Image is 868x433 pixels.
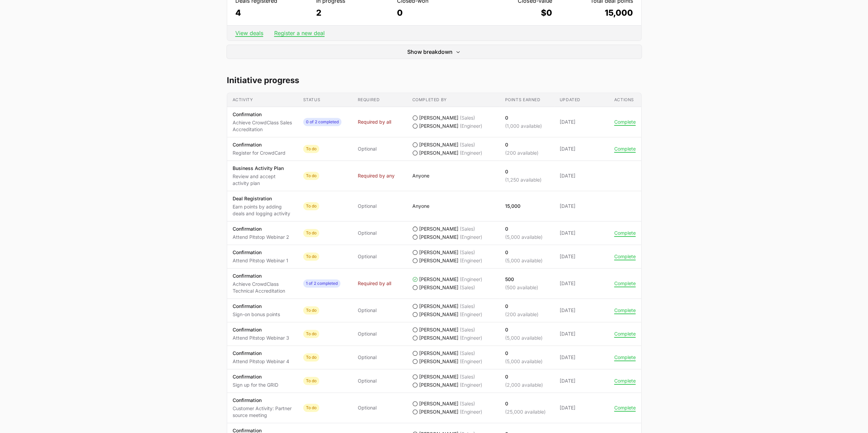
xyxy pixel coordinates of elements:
[397,7,471,18] dd: 0
[227,45,642,59] button: Show breakdownExpand/Collapse
[235,7,309,18] dd: 4
[407,93,500,107] th: Completed by
[233,195,292,202] p: Deal Registration
[233,335,289,341] p: Attend Pitstop Webinar 3
[505,311,539,318] p: (200 available)
[460,123,482,129] span: (Engineer)
[358,253,377,260] span: Optional
[614,146,636,152] button: Complete
[233,405,292,419] p: Customer Activity: Partner source meeting
[500,93,554,107] th: Points earned
[614,405,636,411] button: Complete
[233,350,289,357] p: Confirmation
[460,358,482,365] span: (Engineer)
[358,354,377,361] span: Optional
[505,176,542,183] p: (1,250 available)
[358,172,395,179] span: Required by any
[560,172,603,179] span: [DATE]
[560,145,603,152] span: [DATE]
[419,276,458,283] span: [PERSON_NAME]
[233,119,292,133] p: Achieve CrowdClass Sales Accreditation
[560,230,603,236] span: [DATE]
[505,326,543,333] p: 0
[233,397,292,404] p: Confirmation
[614,280,636,287] button: Complete
[505,350,543,357] p: 0
[614,119,636,125] button: Complete
[407,48,453,56] span: Show breakdown
[460,311,482,318] span: (Engineer)
[614,331,636,337] button: Complete
[560,253,603,260] span: [DATE]
[560,119,603,125] span: [DATE]
[419,326,458,333] span: [PERSON_NAME]
[233,141,285,148] p: Confirmation
[419,284,458,291] span: [PERSON_NAME]
[460,114,475,121] span: (Sales)
[419,350,458,357] span: [PERSON_NAME]
[460,303,475,310] span: (Sales)
[419,141,458,148] span: [PERSON_NAME]
[358,119,391,125] span: Required by all
[505,284,538,291] p: (500 available)
[233,111,292,118] p: Confirmation
[460,284,475,291] span: (Sales)
[505,276,538,283] p: 500
[505,150,539,156] p: (200 available)
[505,257,543,264] p: (5,000 available)
[316,7,390,18] dd: 2
[358,145,377,152] span: Optional
[554,93,609,107] th: Updated
[505,123,542,129] p: (1,000 available)
[505,382,543,388] p: (2,000 available)
[412,203,429,210] p: Anyone
[358,377,377,384] span: Optional
[358,307,377,314] span: Optional
[505,408,546,415] p: (25,000 available)
[460,335,482,341] span: (Engineer)
[419,234,458,241] span: [PERSON_NAME]
[233,373,278,380] p: Confirmation
[419,382,458,388] span: [PERSON_NAME]
[419,249,458,256] span: [PERSON_NAME]
[505,358,543,365] p: (5,000 available)
[460,249,475,256] span: (Sales)
[235,30,263,36] a: View deals
[460,350,475,357] span: (Sales)
[505,114,542,121] p: 0
[233,249,288,256] p: Confirmation
[419,373,458,380] span: [PERSON_NAME]
[233,281,292,294] p: Achieve CrowdClass Technical Accreditation
[358,203,377,210] span: Optional
[505,373,543,380] p: 0
[505,234,543,241] p: (5,000 available)
[412,172,429,179] p: Anyone
[460,141,475,148] span: (Sales)
[358,280,391,287] span: Required by all
[233,273,292,279] p: Confirmation
[233,311,280,318] p: Sign-on bonus points
[358,230,377,236] span: Optional
[233,257,288,264] p: Attend Pitstop Webinar 1
[233,382,278,388] p: Sign up for the GRID
[614,230,636,236] button: Complete
[419,226,458,232] span: [PERSON_NAME]
[419,408,458,415] span: [PERSON_NAME]
[614,253,636,260] button: Complete
[460,257,482,264] span: (Engineer)
[419,114,458,121] span: [PERSON_NAME]
[560,307,603,314] span: [DATE]
[419,257,458,264] span: [PERSON_NAME]
[560,203,603,210] span: [DATE]
[560,404,603,411] span: [DATE]
[460,373,475,380] span: (Sales)
[560,354,603,361] span: [DATE]
[614,378,636,384] button: Complete
[478,7,552,18] dd: $0
[460,226,475,232] span: (Sales)
[419,150,458,156] span: [PERSON_NAME]
[455,49,461,55] svg: Expand/Collapse
[233,173,292,187] p: Review and accept activity plan
[298,93,352,107] th: Status
[358,404,377,411] span: Optional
